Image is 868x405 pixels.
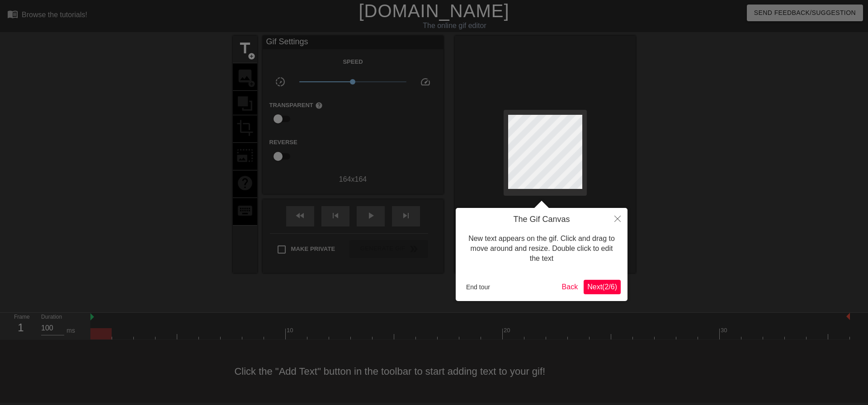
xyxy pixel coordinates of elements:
h4: The Gif Canvas [462,215,621,225]
div: New text appears on the gif. Click and drag to move around and resize. Double click to edit the text [462,225,621,273]
button: Next [584,280,621,294]
button: Back [558,280,582,294]
button: Close [608,208,627,229]
button: End tour [462,280,494,294]
span: Next ( 2 / 6 ) [587,283,617,291]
